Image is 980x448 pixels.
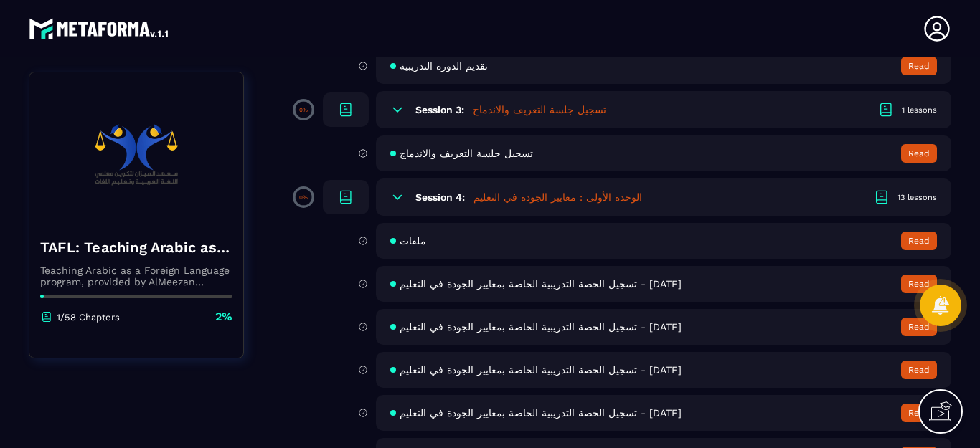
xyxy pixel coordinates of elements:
[40,264,232,287] p: Teaching Arabic as a Foreign Language program, provided by AlMeezan Academy in the [GEOGRAPHIC_DATA]
[901,57,937,75] button: Read
[473,103,606,117] h5: تسجيل جلسة التعريف والاندماج
[897,192,937,203] div: 13 lessons
[299,107,308,113] p: 0%
[901,144,937,163] button: Read
[400,407,682,419] span: تسجيل الحصة التدريبية الخاصة بمعايير الجودة في التعليم - [DATE]
[400,278,682,290] span: تسجيل الحصة التدريبية الخاصة بمعايير الجودة في التعليم - [DATE]
[299,194,308,201] p: 0%
[901,318,937,336] button: Read
[902,105,937,115] div: 1 lessons
[473,190,642,204] h5: الوحدة الأولى : معايير الجودة في التعليم
[400,321,682,333] span: تسجيل الحصة التدريبية الخاصة بمعايير الجودة في التعليم - [DATE]
[901,361,937,379] button: Read
[40,237,232,257] h4: TAFL: Teaching Arabic as a Foreign Language program
[215,309,232,325] p: 2%
[400,364,682,376] span: تسجيل الحصة التدريبية الخاصة بمعايير الجودة في التعليم - [DATE]
[901,275,937,293] button: Read
[40,83,232,227] img: banner
[57,312,120,323] p: 1/58 Chapters
[29,14,171,43] img: logo
[415,191,465,203] h6: Session 4:
[400,60,488,72] span: تقديم الدورة التدريبية
[415,104,464,115] h6: Session 3:
[400,148,533,159] span: تسجيل جلسة التعريف والاندماج
[901,404,937,422] button: Read
[400,235,426,247] span: ملفات
[901,232,937,250] button: Read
